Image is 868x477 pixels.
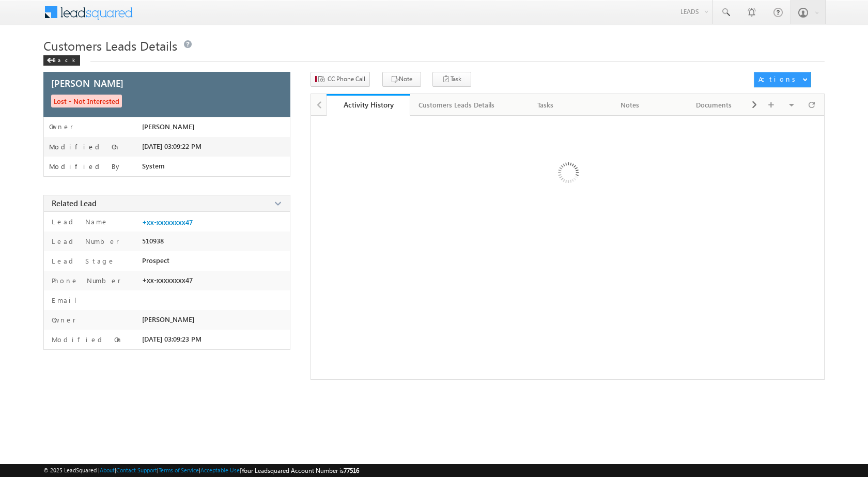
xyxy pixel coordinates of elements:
[504,94,588,116] a: Tasks
[142,315,194,324] span: [PERSON_NAME]
[52,198,97,208] span: Related Lead
[311,72,370,87] button: CC Phone Call
[49,217,109,226] label: Lead Name
[142,122,194,131] span: [PERSON_NAME]
[200,467,240,473] a: Acceptable Use
[142,142,202,150] span: [DATE] 03:09:22 PM
[754,72,811,87] button: Actions
[142,162,165,170] span: System
[672,94,756,116] a: Documents
[419,99,494,111] div: Customers Leads Details
[49,122,73,131] label: Owner
[758,74,799,84] div: Actions
[43,37,177,54] span: Customers Leads Details
[159,467,199,473] a: Terms of Service
[49,237,119,246] label: Lead Number
[49,276,121,285] label: Phone Number
[142,218,193,226] a: +xx-xxxxxxxx47
[49,315,76,325] label: Owner
[116,467,157,473] a: Contact Support
[100,467,115,473] a: About
[142,256,169,265] span: Prospect
[43,466,359,475] span: © 2025 LeadSquared | | | | |
[432,72,471,87] button: Task
[680,99,747,111] div: Documents
[49,256,115,266] label: Lead Stage
[51,79,123,88] span: [PERSON_NAME]
[142,335,202,343] span: [DATE] 03:09:23 PM
[49,296,85,305] label: Email
[344,467,359,474] span: 77516
[49,162,122,171] label: Modified By
[51,95,122,107] span: Lost - Not Interested
[512,99,579,111] div: Tasks
[514,121,621,228] img: Loading ...
[142,276,193,284] span: +xx-xxxxxxxx47
[596,99,663,111] div: Notes
[327,94,411,116] a: Activity History
[49,335,123,344] label: Modified On
[328,74,365,84] span: CC Phone Call
[588,94,672,116] a: Notes
[334,100,403,110] div: Activity History
[142,237,164,245] span: 510938
[410,94,504,116] a: Customers Leads Details
[49,143,120,151] label: Modified On
[382,72,421,87] button: Note
[241,467,359,474] span: Your Leadsquared Account Number is
[43,55,80,66] div: Back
